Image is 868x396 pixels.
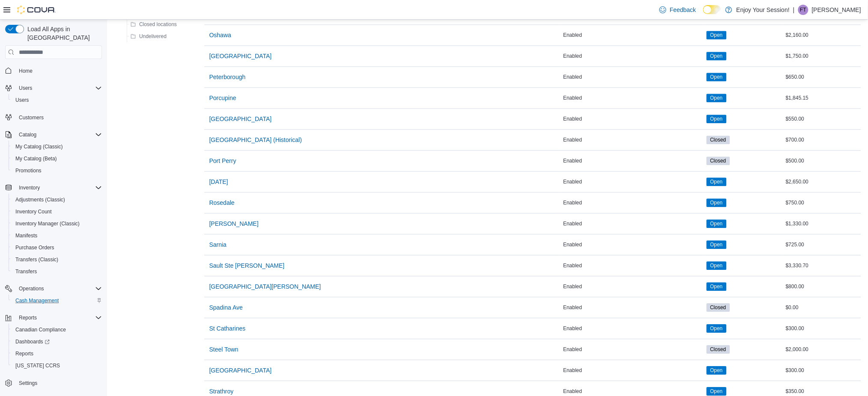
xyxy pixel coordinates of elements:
span: Strathroy [209,387,234,396]
div: Enabled [561,344,704,355]
span: Settings [15,378,102,388]
span: Closed [710,304,726,311]
span: Open [710,31,723,39]
button: Peterborough [206,68,249,86]
span: Open [707,31,727,39]
span: Open [707,52,727,60]
span: Open [710,325,723,332]
span: Closed [707,157,730,165]
span: My Catalog (Beta) [12,154,102,164]
span: My Catalog (Classic) [12,142,102,152]
button: Manifests [9,230,105,242]
div: $1,845.15 [784,93,861,103]
div: Enabled [561,302,704,313]
p: | [793,5,795,15]
span: Promotions [15,167,42,174]
div: Enabled [561,177,704,187]
span: Open [707,387,727,396]
div: $1,330.00 [784,219,861,229]
span: [US_STATE] CCRS [15,362,60,369]
span: Spadina Ave [209,303,243,312]
div: $1,750.00 [784,51,861,61]
button: My Catalog (Beta) [9,153,105,165]
span: Feedback [670,6,696,14]
div: $750.00 [784,198,861,208]
button: Port Perry [206,152,240,169]
p: Enjoy Your Session! [737,5,790,15]
span: FT [800,5,807,15]
span: Transfers (Classic) [12,254,102,265]
span: Open [707,324,727,333]
span: Closed [710,136,726,144]
span: Rosedale [209,198,235,207]
button: Settings [2,377,105,389]
span: [GEOGRAPHIC_DATA] [209,366,272,375]
button: Reports [2,312,105,324]
button: Users [2,82,105,94]
div: $3,330.70 [784,260,861,271]
span: Closed [707,303,730,312]
span: Operations [19,285,44,292]
a: Canadian Compliance [12,325,69,335]
span: Sarnia [209,240,227,249]
a: Cash Management [12,296,62,306]
span: Open [710,387,723,395]
span: St Catharines [209,324,246,333]
span: Open [707,94,727,102]
div: Enabled [561,323,704,334]
span: Inventory Count [12,207,102,217]
span: Inventory Manager (Classic) [12,219,102,229]
button: Catalog [15,130,40,140]
span: My Catalog (Beta) [15,155,57,162]
span: Dashboards [15,338,50,345]
span: Customers [19,114,44,121]
span: [GEOGRAPHIC_DATA] [209,52,272,60]
div: $500.00 [784,156,861,166]
span: Dashboards [12,337,102,347]
span: Closed locations [139,21,177,28]
a: Home [15,66,36,76]
div: Enabled [561,156,704,166]
span: Open [710,73,723,81]
a: Settings [15,378,41,388]
span: Reports [15,313,102,323]
button: Purchase Orders [9,242,105,254]
span: Open [710,178,723,186]
button: Operations [2,283,105,295]
button: [GEOGRAPHIC_DATA] [206,47,275,65]
span: Transfers [15,268,37,275]
span: Inventory [15,183,102,193]
span: Users [19,85,32,92]
div: Enabled [561,114,704,124]
span: Cash Management [12,296,102,306]
a: Inventory Count [12,207,55,217]
span: Porcupine [209,94,236,102]
span: Closed [707,136,730,144]
a: Transfers [12,266,40,277]
a: Transfers (Classic) [12,254,62,265]
span: Open [710,220,723,228]
span: Open [710,94,723,102]
button: Inventory Count [9,206,105,218]
span: Inventory Count [15,208,52,215]
div: $550.00 [784,114,861,124]
a: [US_STATE] CCRS [12,361,63,371]
a: Promotions [12,165,45,176]
button: Customers [2,111,105,124]
span: Peterborough [209,73,246,81]
span: Reports [19,314,37,321]
button: Catalog [2,129,105,141]
a: Dashboards [9,336,105,348]
span: Open [707,261,727,270]
a: Feedback [656,1,699,18]
span: Open [707,240,727,249]
span: Adjustments (Classic) [15,196,65,203]
span: Open [710,241,723,248]
button: [GEOGRAPHIC_DATA] (Historical) [206,131,306,148]
a: Purchase Orders [12,242,58,253]
span: Manifests [12,231,102,241]
button: Canadian Compliance [9,324,105,336]
div: $300.00 [784,323,861,334]
button: [US_STATE] CCRS [9,360,105,372]
span: Open [710,283,723,290]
